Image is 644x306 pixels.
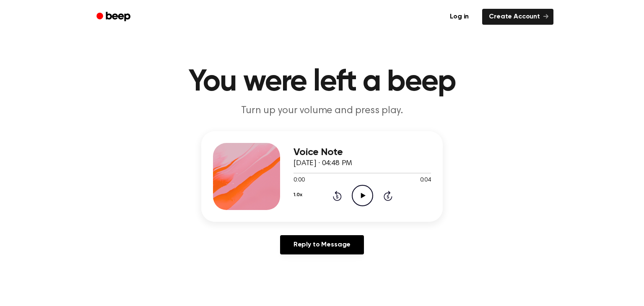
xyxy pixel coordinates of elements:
p: Turn up your volume and press play. [161,104,483,118]
span: [DATE] · 04:48 PM [293,160,352,167]
a: Create Account [482,9,553,25]
h3: Voice Note [293,147,431,158]
span: 0:04 [420,176,431,185]
h1: You were left a beep [107,67,537,97]
a: Reply to Message [280,235,364,254]
a: Log in [441,7,477,26]
a: Beep [91,9,138,25]
span: 0:00 [293,176,304,185]
button: 1.0x [293,188,302,202]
